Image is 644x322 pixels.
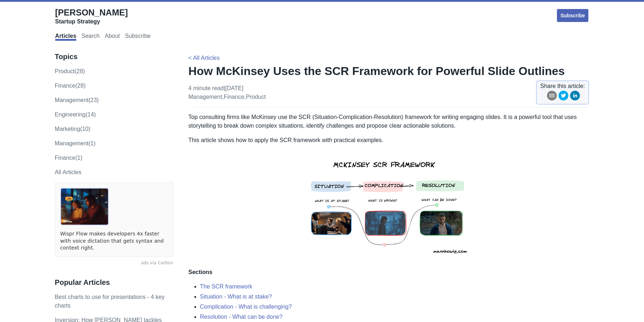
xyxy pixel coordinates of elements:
a: Management(1) [55,140,96,146]
strong: Sections [189,269,213,275]
a: ads via Carbon [55,260,173,266]
a: product [246,94,266,100]
a: About [105,33,120,41]
a: [PERSON_NAME]Startup Strategy [55,7,128,25]
button: twitter [558,91,569,103]
a: marketing(10) [55,126,91,132]
a: Search [81,33,100,41]
a: Complication - What is challenging? [200,304,292,310]
p: 4 minute read | [DATE] , , [189,84,266,101]
a: Situation - What is at stake? [200,294,272,300]
button: linkedin [570,91,580,103]
a: Articles [55,33,77,41]
a: management(23) [55,97,99,103]
a: The SCR framework [200,283,252,290]
a: Resolution - What can be done? [200,314,283,320]
img: ads via Carbon [60,188,109,225]
h3: Popular Articles [55,278,173,287]
h1: How McKinsey Uses the SCR Framework for Powerful Slide Outlines [189,64,589,78]
a: Wispr Flow makes developers 4x faster with voice dictation that gets syntax and context right. [60,230,168,252]
a: Subscribe [125,33,151,41]
a: management [189,94,222,100]
span: [PERSON_NAME] [55,8,128,17]
img: mckinsey scr framework [300,150,478,262]
button: email [547,91,557,103]
p: This article shows how to apply the SCR framework with practical examples. [189,136,589,145]
a: product(28) [55,68,85,74]
a: finance [224,94,244,100]
a: finance(28) [55,83,86,89]
h3: Topics [55,52,173,61]
p: Top consulting firms like McKinsey use the SCR (Situation-Complication-Resolution) framework for ... [189,113,589,130]
a: All Articles [55,169,82,175]
div: Startup Strategy [55,18,128,25]
a: Best charts to use for presentations - 4 key charts [55,294,165,309]
a: engineering(14) [55,111,96,118]
a: < All Articles [189,55,220,61]
a: Subscribe [556,8,589,23]
span: Share this article: [540,82,585,91]
a: Finance(1) [55,155,82,161]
